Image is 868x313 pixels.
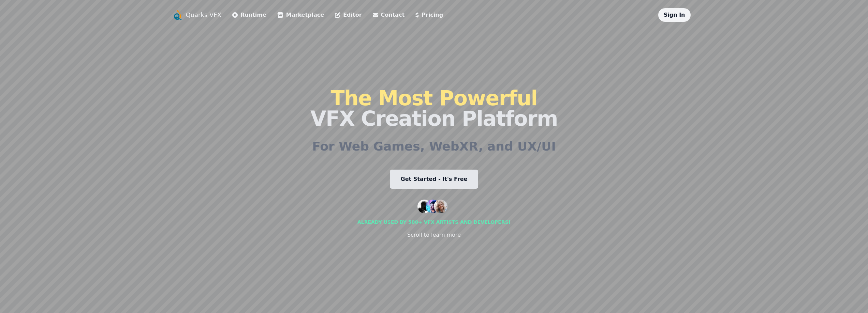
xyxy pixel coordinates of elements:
[357,219,511,225] div: Already used by 500+ vfx artists and developers!
[335,11,362,19] a: Editor
[232,11,266,19] a: Runtime
[390,170,479,189] a: Get Started - It's Free
[664,12,685,18] a: Sign In
[330,86,537,110] span: The Most Powerful
[434,200,447,213] img: customer 3
[277,11,324,19] a: Marketplace
[312,140,556,153] h2: For Web Games, WebXR, and UX/UI
[426,200,439,213] img: customer 2
[186,10,222,20] a: Quarks VFX
[407,231,461,239] div: Scroll to learn more
[373,11,405,19] a: Contact
[415,11,443,19] a: Pricing
[417,200,431,213] img: customer 1
[310,88,558,129] h1: VFX Creation Platform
